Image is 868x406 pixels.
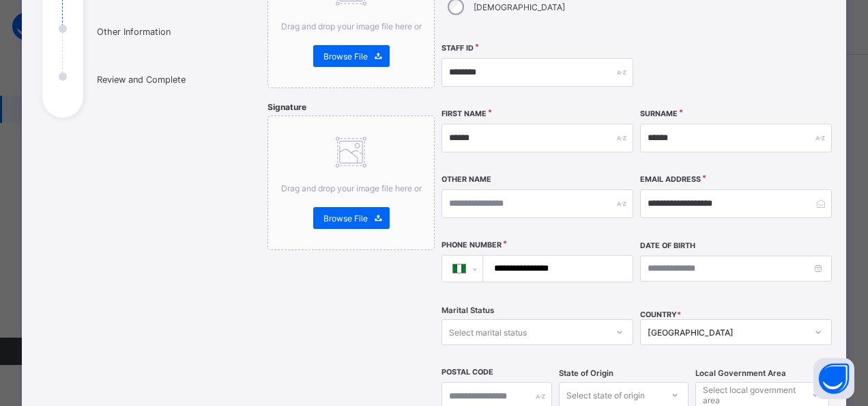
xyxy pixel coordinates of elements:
[813,358,854,399] button: Open asap
[267,116,435,250] div: Drag and drop your image file here orBrowse File
[323,51,368,62] span: Browse File
[442,241,502,249] label: Phone Number
[449,319,527,345] div: Select marital status
[281,21,422,31] span: Drag and drop your image file here or
[281,183,422,193] span: Drag and drop your image file here or
[559,368,613,378] span: State of Origin
[442,175,491,184] label: Other Name
[323,213,368,224] span: Browse File
[442,306,494,315] span: Marital Status
[442,368,493,377] label: Postal Code
[640,175,701,184] label: Email Address
[267,102,306,112] span: Signature
[640,310,681,319] span: COUNTRY
[474,2,565,12] label: [DEMOGRAPHIC_DATA]
[695,368,786,378] span: Local Government Area
[640,109,678,118] label: Surname
[648,327,807,338] div: [GEOGRAPHIC_DATA]
[640,241,695,250] label: Date of Birth
[442,109,487,118] label: First Name
[442,44,474,53] label: Staff ID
